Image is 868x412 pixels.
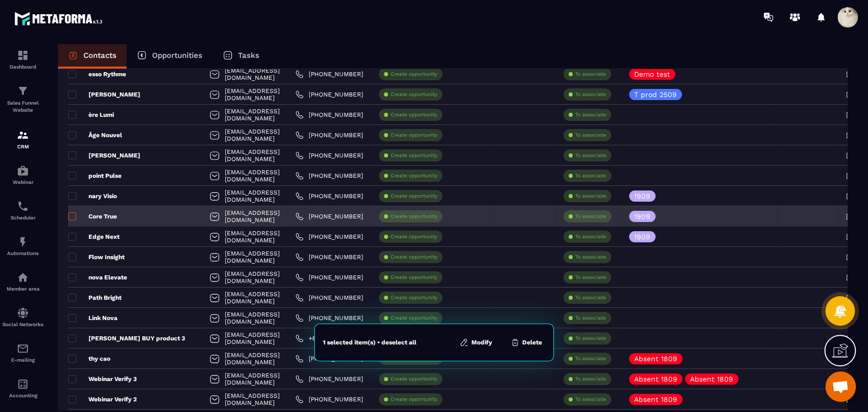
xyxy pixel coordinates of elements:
p: thy cao [68,355,110,363]
img: accountant [17,378,29,390]
p: Create opportunity [391,274,437,281]
p: Automations [3,250,43,256]
p: Create opportunity [391,172,437,179]
p: To associate [575,335,606,342]
p: Create opportunity [391,396,437,403]
img: scheduler [17,200,29,212]
a: [PHONE_NUMBER] [295,192,363,200]
a: formationformationSales Funnel Website [3,77,43,121]
p: Create opportunity [391,233,437,240]
a: [PHONE_NUMBER] [295,70,363,78]
p: To associate [575,213,606,220]
a: Tasks [213,44,270,69]
p: Create opportunity [391,314,437,322]
div: Mở cuộc trò chuyện [825,371,856,402]
a: automationsautomationsAutomations [3,228,43,264]
p: To associate [575,152,606,159]
p: Path Bright [68,294,122,302]
a: Contacts [58,44,127,69]
p: To associate [575,71,606,78]
a: [PHONE_NUMBER] [295,172,363,180]
p: To associate [575,253,606,261]
p: [PERSON_NAME] BUY product 3 [68,334,185,342]
a: [PHONE_NUMBER] [295,111,363,119]
a: [PHONE_NUMBER] [295,253,363,261]
p: To associate [575,314,606,322]
a: [PHONE_NUMBER] [295,294,363,302]
a: [PHONE_NUMBER] [295,90,363,99]
p: Create opportunity [391,213,437,220]
a: [PHONE_NUMBER] [295,355,363,363]
p: E-mailing [3,357,43,363]
p: Core True [68,212,117,220]
p: Create opportunity [391,375,437,383]
p: Absent 1809 [634,355,677,362]
p: Sales Funnel Website [3,100,43,114]
p: [PERSON_NAME] [68,151,140,160]
p: Create opportunity [391,91,437,98]
p: Create opportunity [391,253,437,261]
p: Member area [3,286,43,292]
p: Create opportunity [391,193,437,200]
p: T prod 2509 [634,91,677,98]
p: CRM [3,144,43,149]
p: Create opportunity [391,132,437,139]
p: Edge Next [68,233,119,241]
img: automations [17,165,29,177]
p: nova Elevate [68,273,127,281]
img: formation [17,49,29,61]
p: Contacts [83,51,116,60]
a: [PHONE_NUMBER] [295,212,363,220]
p: Create opportunity [391,111,437,118]
p: Webinar [3,179,43,185]
p: To associate [575,294,606,301]
p: To associate [575,274,606,281]
a: [PHONE_NUMBER] [295,375,363,383]
p: ère Lumi [68,111,114,119]
p: Accounting [3,393,43,398]
p: To associate [575,375,606,383]
a: schedulerschedulerScheduler [3,193,43,228]
a: automationsautomationsMember area [3,264,43,299]
p: Webinar Verify 2 [68,395,137,403]
a: [PHONE_NUMBER] [295,233,363,241]
a: [PHONE_NUMBER] [295,273,363,281]
img: social-network [17,307,29,319]
a: +84 [295,334,319,342]
p: nary Visio [68,192,117,200]
p: 1909 [634,193,650,200]
div: 1 selected item(s) • deselect all [323,338,416,346]
p: Webinar Verify 3 [68,375,137,383]
a: social-networksocial-networkSocial Networks [3,299,43,335]
p: 1909 [634,213,650,220]
img: formation [17,85,29,97]
p: Demo test [634,71,670,78]
p: point Pulse [68,172,122,180]
p: Create opportunity [391,294,437,301]
p: To associate [575,172,606,179]
p: Tasks [238,51,259,60]
a: emailemailE-mailing [3,335,43,370]
p: To associate [575,396,606,403]
a: automationsautomationsWebinar [3,157,43,193]
img: email [17,342,29,355]
img: automations [17,271,29,283]
p: Absent 1809 [690,375,733,383]
p: Create opportunity [391,152,437,159]
p: esso Rythme [68,70,126,78]
img: formation [17,129,29,141]
a: [PHONE_NUMBER] [295,395,363,403]
a: [PHONE_NUMBER] [295,131,363,139]
p: Scheduler [3,215,43,220]
a: [PHONE_NUMBER] [295,151,363,160]
img: automations [17,236,29,248]
p: Opportunities [152,51,202,60]
p: To associate [575,355,606,362]
a: Opportunities [127,44,213,69]
a: [PHONE_NUMBER] [295,314,363,322]
p: Flow Insight [68,253,125,261]
a: accountantaccountantAccounting [3,370,43,406]
p: Social Networks [3,322,43,327]
p: [PERSON_NAME] [68,90,140,99]
p: 1909 [634,233,650,240]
